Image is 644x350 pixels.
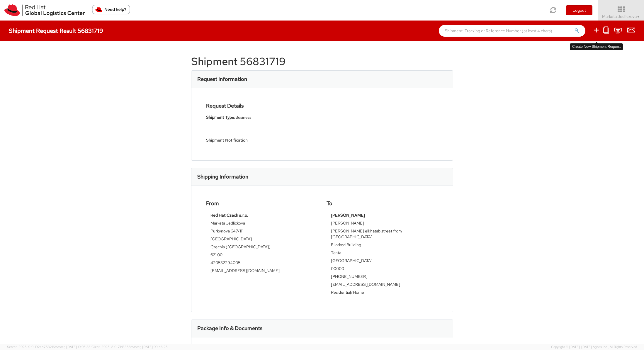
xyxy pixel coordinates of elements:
[210,220,313,228] td: Marketa Jedlickova
[210,244,313,252] td: Czechia ([GEOGRAPHIC_DATA])
[206,201,318,206] h4: From
[331,281,434,289] td: [EMAIL_ADDRESS][DOMAIN_NAME]
[210,236,313,244] td: [GEOGRAPHIC_DATA]
[602,14,640,19] span: Marketa Jedlickova
[210,252,313,260] td: 621 00
[331,289,434,297] td: Residential/Home
[197,174,248,180] h3: Shipping Information
[197,76,247,82] h3: Request Information
[327,201,438,206] h4: To
[210,268,313,276] td: [EMAIL_ADDRESS][DOMAIN_NAME]
[206,114,318,120] li: Business
[439,25,585,37] input: Shipment, Tracking or Reference Number (at least 4 chars)
[4,4,85,16] img: rh-logistics-00dfa346123c4ec078e1.svg
[331,258,434,266] td: [GEOGRAPHIC_DATA]
[570,43,623,50] div: Create New Shipment Request
[210,228,313,236] td: Purkynova 647/111
[55,345,91,349] span: master, [DATE] 10:05:38
[7,345,91,349] span: Server: 2025.19.0-192a4753216
[331,213,365,218] strong: [PERSON_NAME]
[206,115,235,120] strong: Shipment Type:
[91,345,168,349] span: Client: 2025.18.0-71d3358
[331,273,434,281] td: [PHONE_NUMBER]
[331,228,434,242] td: [PERSON_NAME] elkhatab street from [GEOGRAPHIC_DATA]
[331,220,434,228] td: [PERSON_NAME]
[9,28,103,34] h4: Shipment Request Result 56831719
[210,260,313,268] td: 420532294005
[197,325,262,331] h3: Package Info & Documents
[637,14,640,19] span: ▼
[210,213,248,218] strong: Red Hat Czech s.r.o.
[551,345,637,349] span: Copyright © [DATE]-[DATE] Agistix Inc., All Rights Reserved
[331,266,434,273] td: 00000
[331,250,434,258] td: Tanta
[131,345,168,349] span: master, [DATE] 09:46:25
[191,56,453,67] h1: Shipment 56831719
[206,103,318,109] h4: Request Details
[566,5,592,15] button: Logout
[92,5,130,14] button: Need help?
[331,242,434,250] td: El'orked Building
[206,138,318,142] h5: Shipment Notification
